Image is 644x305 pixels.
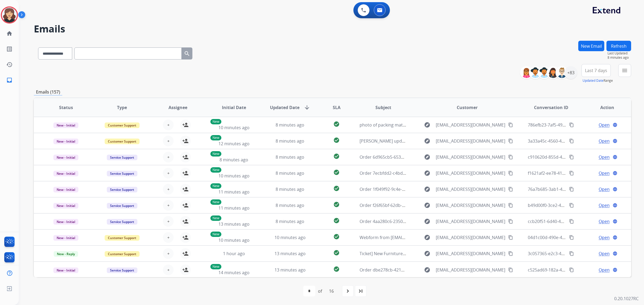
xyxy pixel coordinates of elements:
img: avatar [2,8,17,23]
span: 10 minutes ago [218,237,250,243]
mat-icon: person_add [182,202,189,209]
mat-icon: history [6,61,13,68]
mat-icon: check_circle [333,153,340,159]
span: + [167,267,170,273]
mat-icon: content_copy [508,219,513,224]
span: Conversation ID [534,104,568,111]
span: + [167,186,170,192]
span: Ticket] New Furniture Claim - AGR [360,251,427,256]
span: 12 minutes ago [218,141,250,147]
p: New [210,151,221,157]
span: Open [599,186,610,192]
mat-icon: explore [424,122,430,128]
mat-icon: content_copy [508,171,513,176]
mat-icon: person_add [182,218,189,225]
mat-icon: explore [424,154,430,160]
span: [EMAIL_ADDRESS][DOMAIN_NAME] [436,218,505,225]
span: 8 minutes ago [608,55,631,60]
mat-icon: person_add [182,122,189,128]
span: [EMAIL_ADDRESS][DOMAIN_NAME] [436,250,505,257]
mat-icon: check_circle [333,121,340,127]
button: + [163,265,174,275]
mat-icon: explore [424,218,430,225]
mat-icon: language [613,139,617,143]
span: 13 minutes ago [218,221,250,227]
mat-icon: content_copy [508,251,513,256]
mat-icon: language [613,155,617,159]
div: 16 [325,286,338,296]
span: Order 7ecbfdd2-c4bd-4dd3-b86b-0512fc5a3710 [360,170,455,176]
mat-icon: language [613,203,617,208]
span: Service Support [107,267,137,273]
mat-icon: content_copy [569,171,574,176]
button: + [163,168,174,178]
mat-icon: content_copy [508,139,513,143]
span: Order 6d965cb5-653d-4d72-a6a3-c0af9a745f9d [360,154,454,160]
mat-icon: person_add [182,186,189,192]
span: 8 minutes ago [276,138,304,144]
span: c910620d-855d-4de8-8944-1538752c7b75 [528,154,611,160]
mat-icon: content_copy [508,122,513,127]
span: Order dbe278cb-421a-4c7d-bfe9-02dfba133f11 [360,267,453,273]
mat-icon: language [613,187,617,192]
span: Subject [375,104,391,111]
span: 14 minutes ago [218,270,250,276]
mat-icon: last_page [357,288,364,294]
p: New [210,167,221,173]
span: [EMAIL_ADDRESS][DOMAIN_NAME] [436,234,505,241]
span: + [167,122,170,128]
p: New [210,215,221,221]
th: Action [575,98,631,117]
span: New - Reply [54,251,78,257]
span: Assignee [169,104,187,111]
span: c525ad69-182a-4456-a76c-ad9fd228d60b [528,267,610,273]
mat-icon: content_copy [508,235,513,240]
mat-icon: home [6,30,13,37]
mat-icon: explore [424,202,430,209]
button: + [163,232,174,243]
span: Service Support [107,203,137,209]
mat-icon: language [613,122,617,127]
button: + [163,120,174,130]
span: 10 minutes ago [218,173,250,179]
span: Order 4aa280c6-2350-4f37-ba04-dfe7487de65a [360,218,454,224]
span: 11 minutes ago [218,189,250,195]
span: New - Initial [53,139,78,144]
span: Open [599,138,610,144]
mat-icon: content_copy [569,203,574,208]
mat-icon: person_add [182,234,189,241]
span: New - Initial [53,155,78,160]
span: 8 minutes ago [276,122,304,128]
span: 8 minutes ago [276,170,304,176]
span: Service Support [107,219,137,225]
span: Open [599,267,610,273]
span: New - Initial [53,203,78,209]
span: 04d1c00d-490e-4255-ae77-b35547a0bf2a [528,235,610,240]
span: 10 minutes ago [275,235,306,240]
h2: Emails [34,24,631,34]
mat-icon: explore [424,250,430,257]
mat-icon: explore [424,170,430,176]
span: New - Initial [53,187,78,192]
mat-icon: person_add [182,267,189,273]
p: New [210,135,221,140]
span: Open [599,154,610,160]
span: 3c057365-e2c3-4cc3-a0da-118d0ac6e0b3 [528,251,610,256]
span: b49d00f0-3ce2-4d47-85ef-ed1429373a8a [528,202,609,208]
mat-icon: person_add [182,170,189,176]
span: + [167,154,170,160]
p: Emails (157) [34,89,62,95]
span: New - Initial [53,122,78,128]
span: New - Initial [53,219,78,225]
span: Order f26f65bf-62db-4acd-afe5-df8400ee0958 [360,202,451,208]
span: [EMAIL_ADDRESS][DOMAIN_NAME] [436,186,505,192]
span: 11 minutes ago [218,205,250,211]
mat-icon: check_circle [333,233,340,240]
span: + [167,250,170,257]
span: Open [599,250,610,257]
p: New [210,183,221,189]
span: Open [599,122,610,128]
span: Service Support [107,155,137,160]
span: 8 minutes ago [219,157,248,163]
span: Status [59,104,73,111]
